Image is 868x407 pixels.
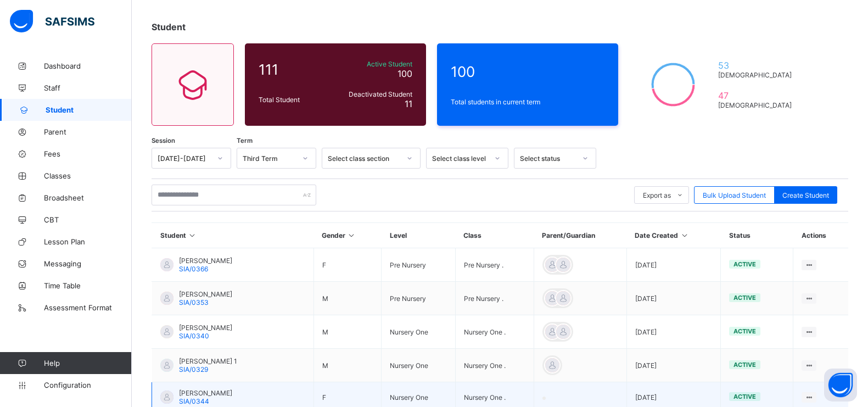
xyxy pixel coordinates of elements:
td: M [313,315,382,349]
span: Session [152,137,175,144]
span: 100 [397,68,412,79]
div: [DATE]-[DATE] [158,154,211,163]
td: Pre Nursery . [455,282,534,315]
span: 53 [718,60,797,71]
span: CBT [44,215,132,224]
span: 11 [405,98,412,109]
span: Fees [44,149,132,158]
th: Status [721,223,793,248]
td: Pre Nursery . [455,248,534,282]
span: 111 [259,61,329,78]
span: Messaging [44,259,132,268]
span: SIA/0344 [179,397,209,405]
td: Pre Nursery [382,248,456,282]
span: 100 [451,63,604,80]
i: Sort in Ascending Order [680,231,689,239]
td: Pre Nursery [382,282,456,315]
span: [PERSON_NAME] [179,257,232,265]
span: Dashboard [44,62,132,70]
span: active [733,294,756,302]
td: [DATE] [626,248,721,282]
div: Total Student [256,93,332,107]
td: Nursery One [382,349,456,382]
td: F [313,248,382,282]
span: Parent [44,127,132,136]
span: [PERSON_NAME] [179,389,232,397]
span: Active Student [334,60,412,68]
button: Open asap [824,369,857,402]
span: SIA/0353 [179,298,209,306]
span: SIA/0366 [179,265,208,273]
th: Parent/Guardian [534,223,626,248]
span: Export as [643,191,671,199]
td: [DATE] [626,315,721,349]
img: safsims [10,10,94,33]
span: [PERSON_NAME] [179,290,232,298]
td: Nursery One . [455,349,534,382]
span: 47 [718,90,797,101]
span: active [733,260,756,268]
div: Select class level [432,154,488,163]
span: [DEMOGRAPHIC_DATA] [718,71,797,79]
span: [PERSON_NAME] [179,324,232,332]
div: Third Term [243,154,296,163]
td: [DATE] [626,282,721,315]
span: active [733,393,756,400]
span: Create Student [782,191,829,199]
th: Student [152,223,314,248]
span: active [733,361,756,369]
td: M [313,282,382,315]
span: Term [237,137,253,144]
i: Sort in Ascending Order [347,231,356,239]
div: Select class section [328,154,400,163]
span: SIA/0329 [179,365,208,373]
th: Class [455,223,534,248]
span: [PERSON_NAME] 1 [179,357,237,365]
th: Level [382,223,456,248]
div: Select status [520,154,576,163]
span: [DEMOGRAPHIC_DATA] [718,101,797,109]
th: Actions [793,223,848,248]
span: Total students in current term [451,98,604,106]
span: Lesson Plan [44,237,132,246]
th: Gender [313,223,382,248]
span: Configuration [44,381,131,389]
span: Assessment Format [44,303,132,312]
span: Classes [44,171,132,180]
span: Broadsheet [44,193,132,202]
span: SIA/0340 [179,332,209,340]
span: Time Table [44,281,132,290]
span: Student [46,105,132,114]
th: Date Created [626,223,721,248]
span: Deactivated Student [334,90,412,98]
td: Nursery One [382,315,456,349]
td: Nursery One . [455,315,534,349]
span: active [733,327,756,335]
td: M [313,349,382,382]
span: Student [152,21,186,32]
span: Bulk Upload Student [703,191,766,199]
span: Staff [44,83,132,92]
span: Help [44,359,131,367]
td: [DATE] [626,349,721,382]
i: Sort in Ascending Order [188,231,197,239]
